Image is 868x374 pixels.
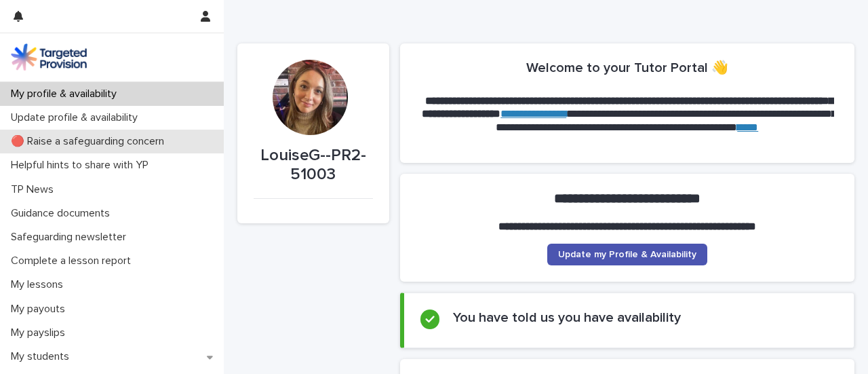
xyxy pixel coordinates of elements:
[5,231,137,244] p: Safeguarding newsletter
[5,183,64,196] p: TP News
[526,60,728,76] h2: Welcome to your Tutor Portal 👋
[5,326,76,339] p: My payslips
[5,278,74,291] p: My lessons
[5,255,142,267] p: Complete a lesson report
[558,250,696,259] span: Update my Profile & Availability
[547,244,707,265] a: Update my Profile & Availability
[5,207,121,220] p: Guidance documents
[5,135,175,148] p: 🔴 Raise a safeguarding concern
[5,159,159,172] p: Helpful hints to share with YP
[5,111,149,124] p: Update profile & availability
[254,146,373,185] p: LouiseG--PR2-51003
[5,88,127,100] p: My profile & availability
[5,350,80,363] p: My students
[453,310,681,326] h2: You have told us you have availability
[11,43,87,71] img: M5nRWzHhSzIhMunXDL62
[5,303,76,316] p: My payouts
